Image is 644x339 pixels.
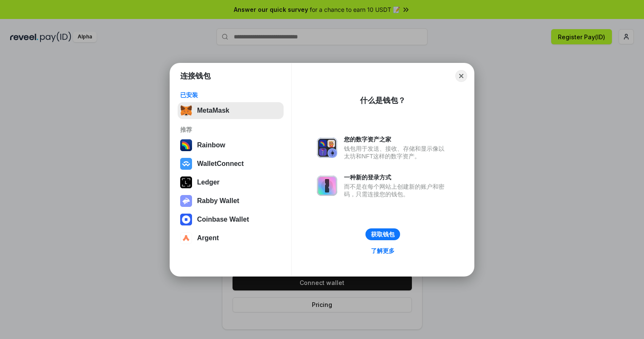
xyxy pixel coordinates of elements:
a: 了解更多 [366,245,400,256]
div: 获取钱包 [371,231,395,238]
img: svg+xml,%3Csvg%20xmlns%3D%22http%3A%2F%2Fwww.w3.org%2F2000%2Fsvg%22%20fill%3D%22none%22%20viewBox... [317,176,337,196]
div: 您的数字资产之家 [344,136,449,143]
div: Rabby Wallet [197,197,239,205]
div: 了解更多 [371,247,395,255]
img: svg+xml,%3Csvg%20width%3D%2228%22%20height%3D%2228%22%20viewBox%3D%220%200%2028%2028%22%20fill%3D... [180,214,192,225]
div: Ledger [197,179,219,186]
button: Argent [178,230,284,247]
div: 推荐 [180,126,281,133]
img: svg+xml,%3Csvg%20width%3D%2228%22%20height%3D%2228%22%20viewBox%3D%220%200%2028%2028%22%20fill%3D... [180,158,192,170]
img: svg+xml,%3Csvg%20width%3D%22120%22%20height%3D%22120%22%20viewBox%3D%220%200%20120%20120%22%20fil... [180,139,192,151]
img: svg+xml,%3Csvg%20xmlns%3D%22http%3A%2F%2Fwww.w3.org%2F2000%2Fsvg%22%20fill%3D%22none%22%20viewBox... [180,195,192,207]
button: 获取钱包 [365,228,400,240]
div: 钱包用于发送、接收、存储和显示像以太坊和NFT这样的数字资产。 [344,145,449,160]
div: Coinbase Wallet [197,216,249,223]
button: Ledger [178,174,284,191]
button: MetaMask [178,102,284,119]
img: svg+xml,%3Csvg%20fill%3D%22none%22%20height%3D%2233%22%20viewBox%3D%220%200%2035%2033%22%20width%... [180,105,192,117]
div: Rainbow [197,141,225,149]
div: 已安装 [180,91,281,99]
img: svg+xml,%3Csvg%20xmlns%3D%22http%3A%2F%2Fwww.w3.org%2F2000%2Fsvg%22%20fill%3D%22none%22%20viewBox... [317,138,337,158]
div: Argent [197,234,219,242]
img: svg+xml,%3Csvg%20xmlns%3D%22http%3A%2F%2Fwww.w3.org%2F2000%2Fsvg%22%20width%3D%2228%22%20height%3... [180,176,192,188]
button: Coinbase Wallet [178,211,284,228]
div: WalletConnect [197,160,244,168]
button: Close [455,70,467,82]
div: 而不是在每个网站上创建新的账户和密码，只需连接您的钱包。 [344,183,449,198]
h1: 连接钱包 [180,71,211,81]
button: WalletConnect [178,155,284,172]
div: MetaMask [197,107,229,114]
button: Rainbow [178,137,284,154]
div: 一种新的登录方式 [344,174,449,181]
img: svg+xml,%3Csvg%20width%3D%2228%22%20height%3D%2228%22%20viewBox%3D%220%200%2028%2028%22%20fill%3D... [180,232,192,244]
div: 什么是钱包？ [360,95,406,106]
button: Rabby Wallet [178,193,284,209]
